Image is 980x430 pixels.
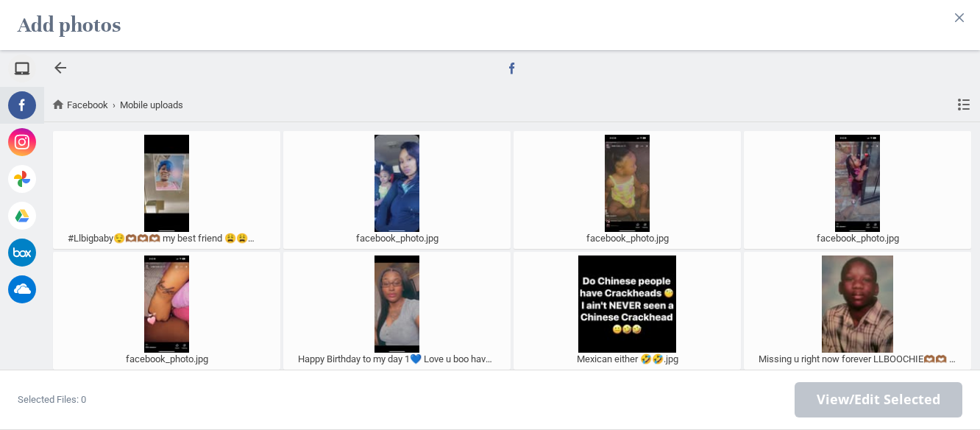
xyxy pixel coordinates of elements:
span: Next [795,382,962,417]
span: Facebook [52,98,113,111]
div: Mexican_either_.jpg [514,252,741,370]
span: #Llbigbaby😌🫶🏾🫶🏾🫶🏾 my best friend 😩😩😩.jpg [68,233,274,244]
div: facebook_photo.jpg [744,131,971,249]
span: facebook_photo.jpg [586,233,669,244]
span: facebook_photo.jpg [817,233,899,244]
span: Facebook [504,60,520,77]
div: facebook_photo.jpg [283,131,511,249]
span: Mobile uploads [113,98,188,111]
div: facebook_photo.jpg [514,131,741,249]
span: facebook_photo.jpg [126,353,208,364]
h2: Add photos [18,6,121,44]
span: facebook_photo.jpg [356,233,438,244]
button: Close [948,6,971,29]
span: Selected Files: 0 [18,394,86,405]
div: Go back [52,59,69,77]
div: Missing_u_right_now_forever_LLBOOCHIE_FUCKCANCER_MyLeoTwin_.jpg [744,252,971,370]
span: Happy Birthday to my day 1💙 Love u boo have a wonderful day pretty ass woman 🫶🏾🫶🏾🫶🏾🫶🏾 [PERSON_NAM... [298,353,773,364]
div: Happy_Birthday_to_my_day_1_Love_u_boo_have_a_wonderful_day_pretty_ass_woman__Kia_Flowers.jpg [283,252,511,370]
span: View/Edit Selected [817,392,940,408]
span: Mexican either 🤣🤣.jpg [577,353,678,364]
div: Llbigbaby_my_best_friend_.jpg [53,131,280,249]
div: facebook_photo.jpg [53,252,280,370]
